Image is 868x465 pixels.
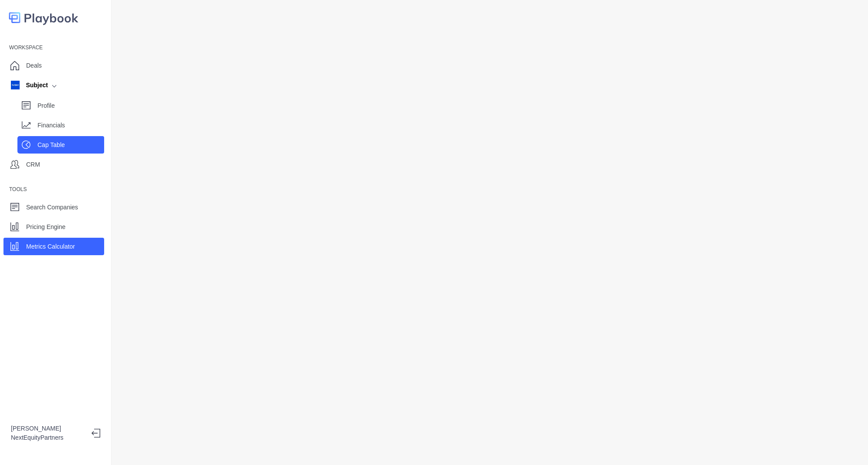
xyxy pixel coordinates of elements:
img: logo-colored [9,9,78,27]
iframe: Metrics Calculator [125,9,854,456]
p: Profile [37,101,104,110]
p: CRM [26,160,40,169]
div: Subject [11,81,48,90]
p: Financials [37,121,104,130]
p: NextEquityPartners [11,433,85,442]
p: Metrics Calculator [26,242,75,251]
img: company image [11,81,20,89]
p: Pricing Engine [26,222,65,232]
p: [PERSON_NAME] [11,424,85,433]
p: Cap Table [37,140,104,150]
p: Deals [26,61,42,70]
p: Search Companies [26,203,78,212]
